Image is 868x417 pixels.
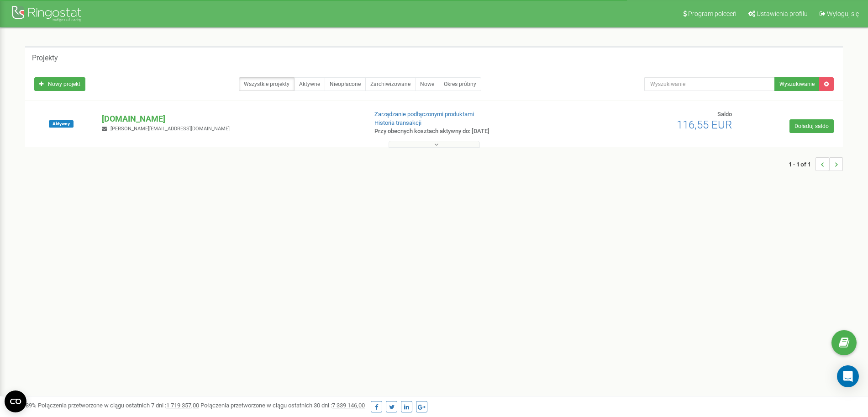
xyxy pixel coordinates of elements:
[717,111,732,118] span: Saldo
[789,148,843,180] nav: ...
[34,77,85,91] a: Nowy projekt
[827,10,859,17] span: Wyloguj się
[365,77,416,91] a: Zarchiwizowane
[332,402,365,409] u: 7 339 146,00
[5,390,26,412] button: Open CMP widget
[110,126,230,132] span: [PERSON_NAME][EMAIL_ADDRESS][DOMAIN_NAME]
[837,365,859,387] div: Open Intercom Messenger
[789,119,834,133] a: Doładuj saldo
[415,77,439,91] a: Nowe
[374,111,474,118] a: Zarządzanie podłączonymi produktami
[294,77,325,91] a: Aktywne
[439,77,481,91] a: Okres próbny
[38,402,199,409] span: Połączenia przetworzone w ciągu ostatnich 7 dni :
[239,77,295,91] a: Wszystkie projekty
[166,402,199,409] u: 1 719 357,00
[32,54,58,62] h5: Projekty
[677,118,732,131] span: 116,55 EUR
[757,10,808,17] span: Ustawienia profilu
[789,157,815,171] span: 1 - 1 of 1
[49,120,74,128] span: Aktywny
[200,402,365,409] span: Połączenia przetworzone w ciągu ostatnich 30 dni :
[374,127,564,136] p: Przy obecnych kosztach aktywny do: [DATE]
[774,77,820,91] button: Wyszukiwanie
[374,119,421,126] a: Historia transakcji
[644,77,775,91] input: Wyszukiwanie
[688,10,736,17] span: Program poleceń
[325,77,366,91] a: Nieopłacone
[102,113,359,125] p: [DOMAIN_NAME]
